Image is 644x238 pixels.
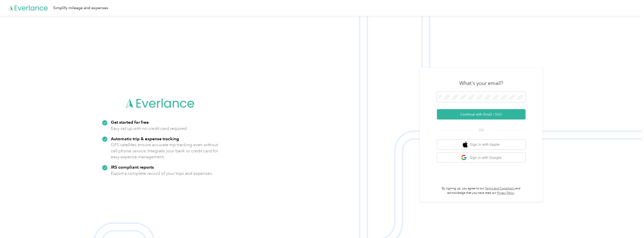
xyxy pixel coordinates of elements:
button: apple logoSign in with Apple [437,140,526,149]
strong: IRS compliant reports [111,164,154,170]
strong: Get started for free [111,119,149,125]
img: apple logo [463,141,468,148]
span: OR [473,128,490,133]
a: Terms and Conditions [485,187,514,190]
p: Export a complete record of your trips and expenses. [111,170,213,177]
p: By signing up, you agree to our and acknowledge that you have read our . [437,186,526,195]
p: Easy set up with no credit card required [111,125,187,132]
button: google logoSign in with Google [437,153,526,162]
a: Privacy Policy [497,191,514,195]
h3: What's your email? [459,80,503,87]
img: google logo [461,155,467,161]
button: Continue with Email / SSO [437,109,526,119]
div: Simplify mileage and expenses [53,5,108,11]
p: GPS satellites ensure accurate trip tracking even without cell phone service. Integrate your bank... [111,142,218,160]
strong: Automatic trip & expense tracking [111,136,179,141]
